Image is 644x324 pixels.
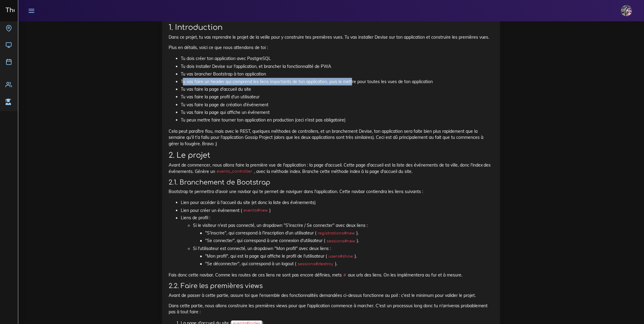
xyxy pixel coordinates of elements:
[169,151,494,160] h2: 2. Le projet
[169,283,494,290] h3: 2.2. Faire les premières views
[181,70,494,78] li: Tu vas brancher Bootstrap à ton application
[4,7,68,14] h3: The Hacking Project
[242,208,269,214] code: events#new
[181,207,494,214] li: Lien pour créer un événement ( )
[316,231,356,237] code: registrations#new
[621,5,632,16] img: eg54bupqcshyolnhdacp.jpg
[205,260,494,268] li: "Se déconnecter", qui correspond à un logout ( ).
[181,78,494,86] li: Tu vas faire un header qui comprend les liens importants de ton application, puis le mettre pour ...
[169,128,494,147] p: Cela peut paraître flou, mais avec le REST, quelques méthodes de controllers, et un branchement D...
[169,162,494,174] p: Avant de commencer, nous allons faire la première vue de l'application : la page d'accueil. Cette...
[181,101,494,109] li: Tu vas faire la page de création d'événement
[169,293,494,299] p: Avant de passer à cette partie, assure toi que l'ensemble des fonctionnalités demandées ci-dessus...
[325,238,357,245] code: sessions#new
[169,34,494,40] p: Dans ce projet, tu vas reprendre le projet de la veille pour y construire tes premières vues. Tu ...
[169,303,494,315] p: Dans cette partie, nous allons construire les premières views pour que l'application commence à m...
[169,44,494,51] p: Plus en détails, voici ce que nous attendons de toi :
[327,254,355,260] code: users#show
[205,253,494,260] li: "Mon profil", qui est la page qui affiche le profil de l'utilisateur ( ).
[169,179,494,186] h3: 2.1. Branchement de Bootstrap
[215,169,254,175] code: events_controller
[169,272,494,278] p: Fais donc cette navbar. Comme les routes de ces liens ne sont pas encore définies, mets aux urls ...
[181,199,494,206] li: Lien pour accéder à l'accueil du site (et donc la liste des événements)
[193,222,494,245] li: Si le visiteur n'est pas connecté, un dropdown "S'inscrire / Se connecter" avec deux liens :
[181,63,494,70] li: Tu dois installer Devise sur l'application, et brancher la fonctionnalité de PWA
[181,116,494,124] li: Tu peux mettre faire tourner ton application en production (ceci n'est pas obligatoire)
[193,245,494,268] li: Si l'utilisateur est connecté, un dropdown "Mon profil" avec deux liens :
[296,261,335,267] code: sessions#destroy
[181,86,494,93] li: Tu vas faire la page d'accueil du site
[205,237,494,245] li: "Se connecter", qui correspond à une connexion d'utilisateur ( ).
[169,23,494,32] h2: 1. Introduction
[181,109,494,116] li: Tu vas faire la page qui affiche un événement
[181,55,494,62] li: Tu dois créer ton application avec PostgreSQL
[169,188,494,195] p: Bootstrap te permettra d'avoir une navbar qui te permet de naviguer dans l'application. Cette nav...
[181,93,494,101] li: Tu vas faire la page profil d'un utilisateur
[181,214,494,268] li: Liens de profil :
[342,273,348,279] code: #
[205,230,494,237] li: "S'inscrire", qui correspond à l'inscription d'un utilisateur ( ).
